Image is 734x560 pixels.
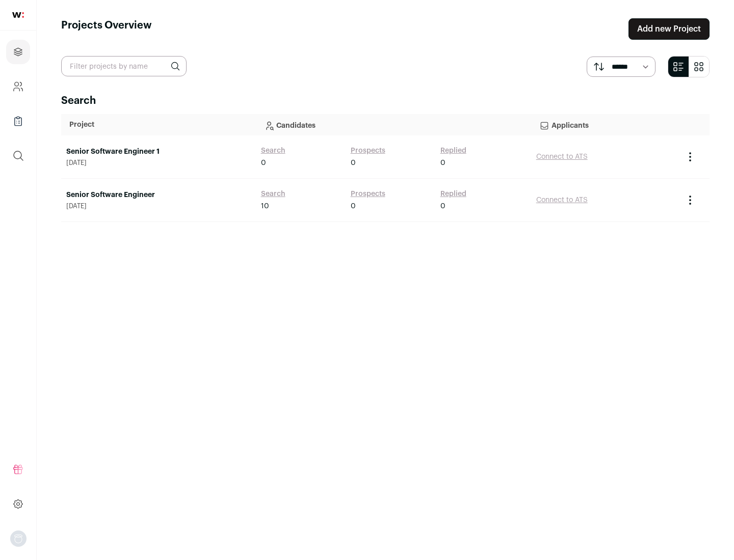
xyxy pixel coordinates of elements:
[61,94,710,108] h2: Search
[440,146,466,156] a: Replied
[61,56,187,76] input: Filter projects by name
[351,201,356,211] span: 0
[440,158,445,168] span: 0
[261,201,269,211] span: 10
[440,201,445,211] span: 0
[539,115,671,135] p: Applicants
[6,40,30,64] a: Projects
[261,189,285,199] a: Search
[536,197,588,204] a: Connect to ATS
[66,159,251,167] span: [DATE]
[69,120,248,130] p: Project
[351,146,385,156] a: Prospects
[351,189,385,199] a: Prospects
[536,153,588,160] a: Connect to ATS
[61,18,152,40] h1: Projects Overview
[66,202,251,210] span: [DATE]
[261,158,266,168] span: 0
[12,12,24,18] img: wellfound-shorthand-0d5821cbd27db2630d0214b213865d53afaa358527fdda9d0ea32b1df1b89c2c.svg
[684,194,696,206] button: Project Actions
[440,189,466,199] a: Replied
[6,109,30,133] a: Company Lists
[628,18,710,40] a: Add new Project
[684,151,696,163] button: Project Actions
[351,158,356,168] span: 0
[66,147,251,157] a: Senior Software Engineer 1
[10,530,27,547] img: nopic.png
[66,190,251,200] a: Senior Software Engineer
[10,530,27,547] button: Open dropdown
[261,146,285,156] a: Search
[6,74,30,99] a: Company and ATS Settings
[264,115,523,135] p: Candidates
